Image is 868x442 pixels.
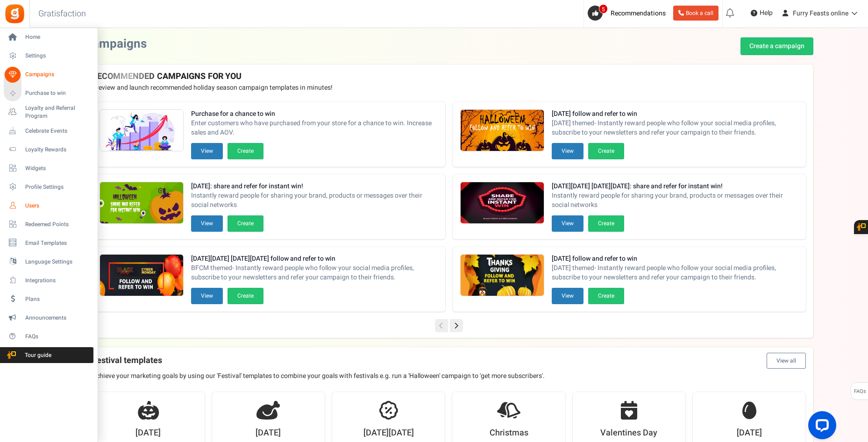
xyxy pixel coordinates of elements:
span: Language Settings [25,258,91,266]
span: FAQs [25,333,91,341]
p: Achieve your marketing goals by using our 'Festival' templates to combine your goals with festiva... [92,371,806,381]
button: View [191,215,223,232]
strong: [DATE][DATE] [DATE][DATE]: share and refer for instant win! [552,182,798,191]
span: 5 [599,4,608,14]
a: Help [747,6,776,21]
button: View [552,215,583,232]
a: Home [4,29,93,45]
img: Recommended Campaigns [461,110,544,152]
span: Email Templates [25,239,91,247]
span: Settings [25,52,91,60]
strong: [DATE] [737,427,762,439]
h4: RECOMMENDED CAMPAIGNS FOR YOU [92,72,806,81]
a: Integrations [4,272,93,288]
a: Loyalty and Referral Program [4,104,93,120]
img: Recommended Campaigns [100,182,183,224]
span: Integrations [25,277,91,285]
button: View all [767,353,806,369]
h4: Festival templates [92,353,806,369]
strong: [DATE] [256,427,281,439]
a: Widgets [4,160,93,176]
a: Plans [4,291,93,307]
strong: Valentines Day [600,427,657,439]
a: Profile Settings [4,179,93,195]
a: Purchase to win [4,86,93,101]
button: Create [588,143,624,159]
span: Home [25,33,91,41]
span: Furry Feasts online [793,8,848,18]
img: Recommended Campaigns [461,255,544,297]
button: Create [588,215,624,232]
span: Celebrate Events [25,127,91,135]
span: Announcements [25,314,91,322]
a: Celebrate Events [4,123,93,139]
img: Recommended Campaigns [100,255,183,297]
img: Recommended Campaigns [461,182,544,224]
button: View [191,288,223,304]
img: Recommended Campaigns [100,110,183,152]
strong: [DATE] [135,427,161,439]
a: Create a campaign [740,37,813,55]
span: Profile Settings [25,183,91,191]
span: Loyalty and Referral Program [25,104,93,120]
strong: Purchase for a chance to win [191,109,438,119]
span: BFCM themed- Instantly reward people who follow your social media profiles, subscribe to your new... [191,264,438,282]
span: [DATE] themed- Instantly reward people who follow your social media profiles, subscribe to your n... [552,119,798,137]
h3: Gratisfaction [28,5,96,23]
button: Create [228,215,263,232]
span: Redeemed Points [25,221,91,228]
a: Email Templates [4,235,93,251]
strong: [DATE] follow and refer to win [552,109,798,119]
span: Loyalty Rewards [25,146,91,154]
strong: [DATE]: share and refer for instant win! [191,182,438,191]
a: Announcements [4,310,93,326]
button: View [552,143,583,159]
img: Gratisfaction [4,3,25,24]
a: FAQs [4,328,93,344]
a: Settings [4,48,93,64]
strong: [DATE][DATE] [DATE][DATE] follow and refer to win [191,254,438,264]
a: Language Settings [4,254,93,270]
span: Instantly reward people for sharing your brand, products or messages over their social networks [191,191,438,210]
h2: Campaigns [85,37,147,51]
span: Plans [25,295,91,303]
button: View [191,143,223,159]
strong: [DATE][DATE] [363,427,414,439]
button: Create [228,143,263,159]
span: Recommendations [611,8,666,18]
span: Purchase to win [25,89,91,97]
a: Users [4,198,93,214]
a: Redeemed Points [4,216,93,232]
a: Campaigns [4,67,93,83]
a: Loyalty Rewards [4,142,93,157]
span: Instantly reward people for sharing your brand, products or messages over their social networks [552,191,798,210]
strong: [DATE] follow and refer to win [552,254,798,264]
span: Enter customers who have purchased from your store for a chance to win. Increase sales and AOV. [191,119,438,137]
button: View [552,288,583,304]
button: Create [228,288,263,304]
span: [DATE] themed- Instantly reward people who follow your social media profiles, subscribe to your n... [552,264,798,282]
p: Preview and launch recommended holiday season campaign templates in minutes! [92,83,806,93]
span: FAQs [854,383,866,400]
span: Help [757,8,773,18]
span: Campaigns [25,71,91,78]
strong: Christmas [490,427,528,439]
a: Book a call [673,6,719,21]
span: Widgets [25,164,91,172]
span: Users [25,202,91,210]
span: Tour guide [4,351,70,359]
a: 5 Recommendations [588,6,669,21]
button: Create [588,288,624,304]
